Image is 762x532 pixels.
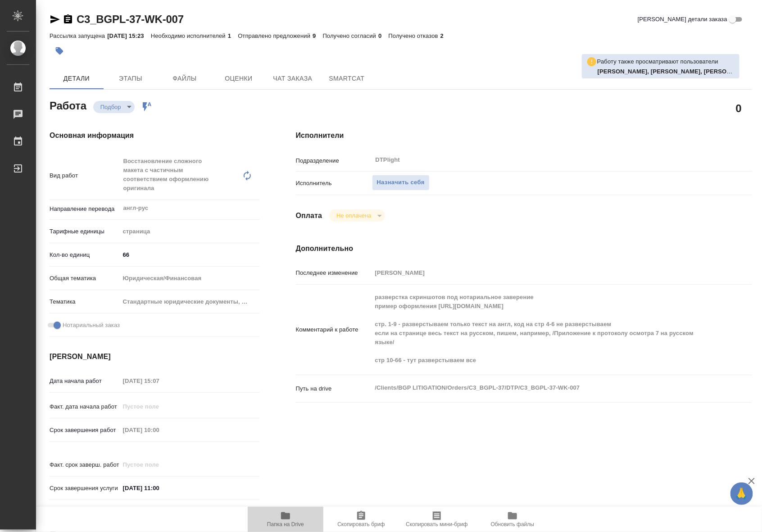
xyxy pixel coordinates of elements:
[50,351,260,362] h4: [PERSON_NAME]
[50,171,120,180] p: Вид работ
[377,177,425,188] span: Назначить себя
[93,101,135,113] div: Подбор
[325,73,368,84] span: SmartCat
[296,130,752,141] h4: Исполнители
[323,507,399,532] button: Скопировать бриф
[63,321,120,330] span: Нотариальный заказ
[50,426,120,435] p: Срок завершения работ
[120,458,199,471] input: Пустое поле
[271,73,314,84] span: Чат заказа
[228,32,238,39] p: 1
[372,290,714,368] textarea: разверстка скриншотов под нотариальное заверение пример оформления [URL][DOMAIN_NAME] стр. 1-9 - ...
[107,32,151,39] p: [DATE] 15:23
[296,268,372,277] p: Последнее изменение
[734,484,749,503] span: 🙏
[50,274,120,283] p: Общая тематика
[55,73,98,84] span: Детали
[50,130,260,141] h4: Основная информация
[120,248,260,261] input: ✎ Введи что-нибудь
[120,374,199,387] input: Пустое поле
[120,294,260,309] div: Стандартные юридические документы, договоры, уставы
[372,175,430,191] button: Назначить себя
[730,482,753,505] button: 🙏
[337,521,385,527] span: Скопировать бриф
[399,507,475,532] button: Скопировать мини-бриф
[440,32,450,39] p: 2
[50,32,107,39] p: Рассылка запущена
[491,521,535,527] span: Обновить файлы
[120,400,199,413] input: Пустое поле
[238,32,313,39] p: Отправлено предложений
[389,32,440,39] p: Получено отказов
[296,325,372,334] p: Комментарий к работе
[50,250,120,259] p: Кол-во единиц
[50,377,120,386] p: Дата начала работ
[217,73,260,84] span: Оценки
[598,67,735,76] p: Дзюндзя Нина, Яковлев Сергей, Заборова Александра
[372,266,714,279] input: Пустое поле
[248,507,323,532] button: Папка на Drive
[50,402,120,411] p: Факт. дата начала работ
[475,507,550,532] button: Обновить файлы
[151,32,228,39] p: Необходимо исполнителей
[296,210,322,221] h4: Оплата
[63,14,73,25] button: Скопировать ссылку
[406,521,467,527] span: Скопировать мини-бриф
[50,14,60,25] button: Скопировать ссылку для ЯМессенджера
[296,243,752,254] h4: Дополнительно
[638,15,727,24] span: [PERSON_NAME] детали заказа
[296,156,372,165] p: Подразделение
[50,227,120,236] p: Тарифные единицы
[313,32,322,39] p: 9
[120,482,199,495] input: ✎ Введи что-нибудь
[329,209,385,222] div: Подбор
[120,423,199,437] input: Пустое поле
[50,41,69,61] button: Добавить тэг
[120,271,260,286] div: Юридическая/Финансовая
[50,484,120,493] p: Срок завершения услуги
[120,224,260,239] div: страница
[50,205,120,214] p: Направление перевода
[50,297,120,306] p: Тематика
[597,57,718,66] p: Работу также просматривают пользователи
[296,384,372,393] p: Путь на drive
[334,212,374,219] button: Не оплачена
[736,100,742,116] h2: 0
[77,13,184,25] a: C3_BGPL-37-WK-007
[98,103,124,111] button: Подбор
[50,97,86,113] h2: Работа
[109,73,152,84] span: Этапы
[323,32,379,39] p: Получено согласий
[378,32,388,39] p: 0
[372,380,714,396] textarea: /Clients/BGP LITIGATION/Orders/C3_BGPL-37/DTP/C3_BGPL-37-WK-007
[267,521,304,527] span: Папка на Drive
[50,460,120,469] p: Факт. срок заверш. работ
[163,73,206,84] span: Файлы
[296,179,372,188] p: Исполнитель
